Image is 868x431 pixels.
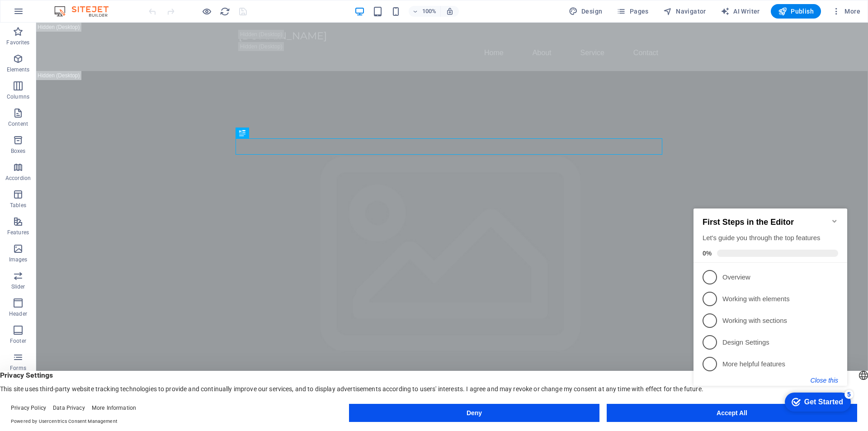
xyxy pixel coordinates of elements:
[9,256,28,263] p: Images
[10,337,26,345] p: Footer
[828,4,864,19] button: More
[6,39,29,46] p: Favorites
[7,229,29,236] p: Features
[36,23,868,417] iframe: To enrich screen reader interactions, please activate Accessibility in Grammarly extension settings
[832,7,860,16] span: More
[7,66,30,73] p: Elements
[690,195,854,415] iframe: To enrich screen reader interactions, please activate Accessibility in Grammarly extension settings
[11,147,26,155] p: Boxes
[10,202,26,209] p: Tables
[9,310,27,317] p: Header
[5,175,31,182] p: Accordion
[7,93,29,100] p: Columns
[8,120,28,128] p: Content
[11,283,25,290] p: Slider
[10,365,26,372] p: Forms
